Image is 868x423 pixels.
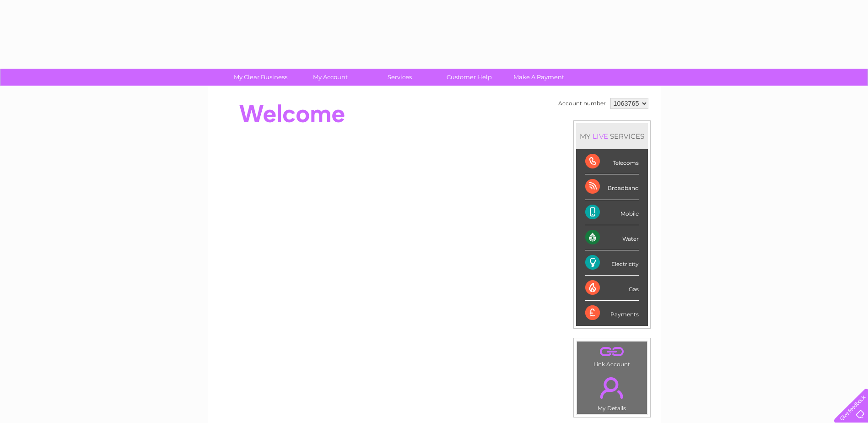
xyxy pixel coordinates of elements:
[292,69,368,86] a: My Account
[576,123,648,149] div: MY SERVICES
[579,344,645,360] a: .
[579,372,645,404] a: .
[585,174,639,200] div: Broadband
[431,69,507,86] a: Customer Help
[501,69,577,86] a: Make A Payment
[585,225,639,250] div: Water
[556,96,608,111] td: Account number
[591,132,610,141] div: LIVE
[577,369,647,414] td: My Details
[577,341,647,370] td: Link Account
[362,69,437,86] a: Services
[585,250,639,276] div: Electricity
[585,276,639,301] div: Gas
[585,200,639,225] div: Mobile
[585,149,639,174] div: Telecoms
[223,69,298,86] a: My Clear Business
[585,301,639,325] div: Payments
